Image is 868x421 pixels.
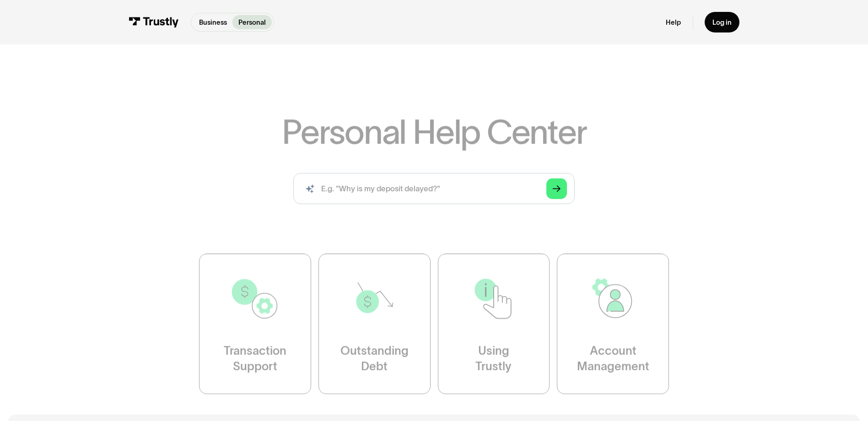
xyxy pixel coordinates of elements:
form: Search [293,173,574,204]
div: Outstanding Debt [340,343,409,374]
img: Trustly Logo [129,17,179,27]
a: Log in [705,12,739,32]
h1: Personal Help Center [282,115,587,149]
p: Business [199,17,227,27]
p: Personal [238,17,266,27]
a: Help [666,18,681,27]
div: Log in [712,18,732,27]
a: Personal [232,15,271,29]
a: AccountManagement [557,254,669,394]
div: Account Management [577,343,649,374]
input: search [293,173,574,204]
a: UsingTrustly [437,254,550,394]
div: Transaction Support [224,343,286,374]
div: Using Trustly [475,343,512,374]
a: TransactionSupport [199,254,311,394]
a: OutstandingDebt [318,254,431,394]
a: Business [193,15,232,29]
